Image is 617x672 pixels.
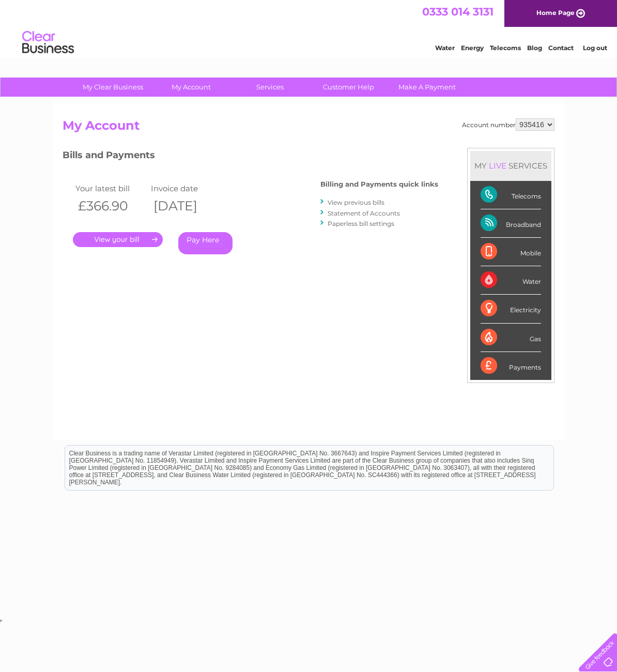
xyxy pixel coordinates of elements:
[548,44,574,52] a: Contact
[63,118,554,138] h2: My Account
[328,209,400,217] a: Statement of Accounts
[481,324,541,352] div: Gas
[73,181,148,195] td: Your latest bill
[490,44,521,52] a: Telecoms
[384,78,470,97] a: Make A Payment
[70,78,156,97] a: My Clear Business
[148,181,224,195] td: Invoice date
[328,198,384,206] a: View previous bills
[178,232,233,254] a: Pay Here
[487,161,508,171] div: LIVE
[461,44,484,52] a: Energy
[481,238,541,266] div: Mobile
[73,195,148,217] th: £366.90
[65,6,553,50] div: Clear Business is a trading name of Verastar Limited (registered in [GEOGRAPHIC_DATA] No. 3667643...
[470,151,551,180] div: MY SERVICES
[481,295,541,323] div: Electricity
[306,78,391,97] a: Customer Help
[148,195,224,217] th: [DATE]
[435,44,455,52] a: Water
[63,148,438,166] h3: Bills and Payments
[73,232,163,247] a: .
[481,209,541,238] div: Broadband
[22,27,74,58] img: logo.png
[149,78,234,97] a: My Account
[462,118,554,131] div: Account number
[527,44,542,52] a: Blog
[227,78,313,97] a: Services
[328,220,394,227] a: Paperless bill settings
[422,5,493,18] a: 0333 014 3131
[481,266,541,295] div: Water
[481,181,541,209] div: Telecoms
[481,352,541,380] div: Payments
[583,44,607,52] a: Log out
[320,180,438,188] h4: Billing and Payments quick links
